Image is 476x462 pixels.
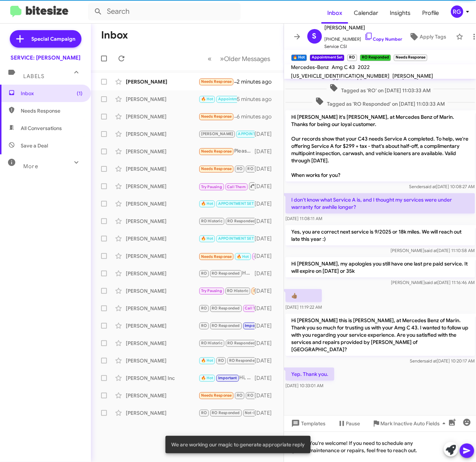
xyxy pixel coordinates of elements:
[199,182,255,191] div: Inbound Call
[325,23,403,32] span: [PERSON_NAME]
[245,306,264,311] span: Call Them
[312,97,448,108] span: Tagged as 'RO Responded' on [DATE] 11:03:33 AM
[445,5,468,18] button: RG
[208,54,212,63] span: «
[403,30,452,43] button: Apply Tags
[291,73,390,79] span: [US_VEHICLE_IDENTIFICATION_NUMBER]
[255,200,278,207] div: [DATE]
[218,358,224,363] span: RO
[204,51,275,66] nav: Page navigation example
[423,184,436,189] span: said at
[77,90,83,97] span: (1)
[254,254,273,259] span: Call Them
[171,441,305,448] span: We are working our magic to generate appropriate reply
[255,287,278,295] div: [DATE]
[255,322,278,329] div: [DATE]
[10,30,81,48] a: Special Campaign
[420,30,447,43] span: Apply Tags
[248,166,276,171] span: RO Responded
[199,339,255,347] div: Can I make an appointment for you?
[199,165,255,173] div: Not at all. Check my inspection report. Oil leak. Where,why ? Air suspension have to be Fixed. Th...
[101,29,128,41] h1: Inbox
[255,235,278,242] div: [DATE]
[212,271,240,276] span: RO Responded
[416,3,445,24] span: Profile
[451,5,463,18] div: RG
[218,376,237,380] span: Important
[358,64,370,70] span: 2022
[321,3,348,24] a: Inbox
[199,304,255,312] div: [PERSON_NAME] please call me back [PHONE_NUMBER] thank you
[285,314,475,356] p: Hi [PERSON_NAME] this is [PERSON_NAME], at Mercedes Benz of Marin. Thank you so much for trusting...
[425,280,437,285] span: said at
[237,96,278,103] div: 5 minutes ago
[220,54,224,63] span: »
[285,216,322,221] span: [DATE] 11:08:11 AM
[201,97,213,101] span: 🔥 Hot
[237,393,243,398] span: RO
[126,357,199,364] div: [PERSON_NAME]
[285,193,475,214] p: I don't know what Service A is, and I thought my services were under warranty for awhile longer?
[201,323,207,328] span: RO
[201,236,213,241] span: 🔥 Hot
[199,287,255,295] div: Need to earn the money.
[11,54,80,61] div: SERVICE: [PERSON_NAME]
[218,97,250,101] span: Appointment Set
[201,271,207,276] span: RO
[212,323,240,328] span: RO Responded
[285,383,323,388] span: [DATE] 10:33:01 AM
[347,54,357,61] small: RO
[201,201,213,206] span: 🔥 Hot
[245,323,264,328] span: Important
[23,163,38,170] span: More
[201,306,207,311] span: RO
[218,201,254,206] span: APPOINTMENT SET
[391,280,475,285] span: [PERSON_NAME] [DATE] 11:16:46 AM
[199,130,255,138] div: Hi [PERSON_NAME], the DMV is requesting a proof of emissions test. I know this was performed but ...
[126,409,199,417] div: [PERSON_NAME]
[199,374,255,382] div: Hi, looks like we recommended 2 tires in the red. I can offer $91.00 ~ off 2 tires , total w/labo...
[238,131,274,136] span: APPOINTMENT SET
[413,417,448,430] span: Auto Fields
[332,417,366,430] button: Pause
[199,269,255,277] div: Hi [PERSON_NAME], I truly understand your concern. The offer wasn’t available at the time of your...
[410,358,475,364] span: Sender [DATE] 10:20:17 AM
[126,200,199,207] div: [PERSON_NAME]
[255,148,278,155] div: [DATE]
[201,393,232,398] span: Needs Response
[199,77,237,86] div: Yes!
[126,287,199,295] div: [PERSON_NAME]
[201,341,223,345] span: RO Historic
[199,251,255,260] div: Inbound Call
[199,199,255,208] div: Hi [PERSON_NAME], Don is great and is just super on customer service. As for the work done I have...
[424,358,437,364] span: said at
[245,410,273,415] span: Not-Interested
[255,218,278,225] div: [DATE]
[88,3,241,20] input: Search
[381,417,413,430] span: Mark Inactive
[126,270,199,277] div: [PERSON_NAME]
[255,270,278,277] div: [DATE]
[201,410,207,415] span: RO
[237,78,278,85] div: 2 minutes ago
[201,79,232,84] span: Needs Response
[285,257,475,277] p: Hi [PERSON_NAME], my apologies you still have one last pre paid service. It will expire on [DATE]...
[126,235,199,242] div: [PERSON_NAME]
[201,114,232,119] span: Needs Response
[199,391,255,400] div: Thanks anyway
[227,341,271,345] span: RO Responded Historic
[284,417,332,430] button: Templates
[285,304,322,310] span: [DATE] 11:19:22 AM
[126,113,199,120] div: [PERSON_NAME]
[290,417,326,430] span: Templates
[255,392,278,399] div: [DATE]
[255,409,278,417] div: [DATE]
[285,289,322,302] p: 👍🏽
[285,368,334,381] p: Yep. Thank you.
[285,110,475,182] p: Hi [PERSON_NAME] it's [PERSON_NAME], at Mercedes Benz of Marin. Thanks for being our loyal custom...
[201,131,233,136] span: [PERSON_NAME]
[32,35,76,42] span: Special Campaign
[255,340,278,347] div: [DATE]
[409,184,475,189] span: Sender [DATE] 10:08:27 AM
